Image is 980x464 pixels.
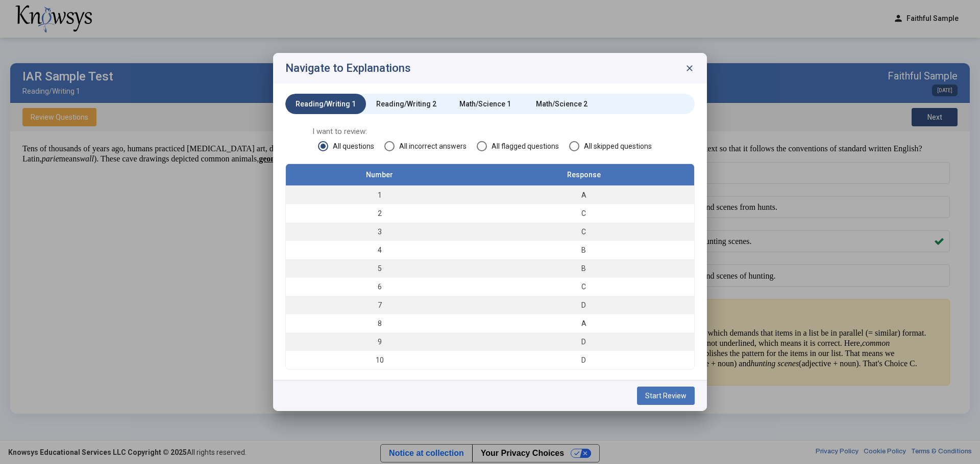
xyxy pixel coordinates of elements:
[296,99,356,109] div: Reading/Writing 1
[478,355,689,365] div: D
[478,227,689,237] div: C
[286,223,473,241] td: 3
[478,190,689,200] div: A
[286,333,473,351] td: 9
[286,204,473,223] td: 2
[286,351,473,369] td: 10
[328,141,374,151] span: All questions
[286,278,473,296] td: 6
[645,392,687,400] span: Start Review
[395,141,467,151] span: All incorrect answers
[536,99,587,109] div: Math/Science 2
[478,282,689,292] div: C
[376,99,436,109] div: Reading/Writing 2
[286,259,473,278] td: 5
[637,387,695,405] button: Start Review
[487,141,559,151] span: All flagged questions
[478,337,689,347] div: D
[473,164,694,186] th: Response
[478,300,689,310] div: D
[478,245,689,255] div: B
[312,126,668,137] span: I want to review:
[579,141,652,151] span: All skipped questions
[286,241,473,259] td: 4
[285,62,411,74] h2: Navigate to Explanations
[286,314,473,333] td: 8
[684,63,695,73] span: close
[286,186,473,205] td: 1
[478,263,689,274] div: B
[478,208,689,219] div: C
[286,296,473,314] td: 7
[459,99,511,109] div: Math/Science 1
[478,318,689,329] div: A
[286,164,473,186] th: Number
